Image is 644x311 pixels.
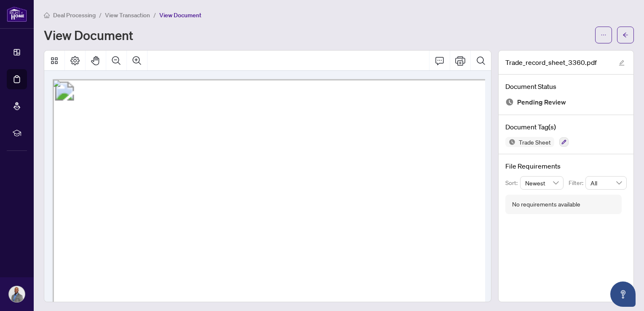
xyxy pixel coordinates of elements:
span: Trade Sheet [515,139,554,145]
span: arrow-left [623,32,628,38]
h4: Document Tag(s) [505,122,627,132]
span: All [590,177,622,189]
span: View Document [159,11,201,19]
li: / [99,10,102,20]
h1: View Document [44,28,133,42]
img: Profile Icon [9,286,25,302]
p: Sort: [505,178,520,188]
span: Pending Review [517,97,566,108]
span: Newest [525,177,559,189]
h4: File Requirements [505,161,627,171]
li: / [153,10,156,20]
img: logo [7,6,27,22]
img: Document Status [505,98,514,106]
span: edit [619,60,625,66]
img: Status Icon [505,137,515,147]
h4: Document Status [505,81,627,91]
span: Trade_record_sheet_3360.pdf [505,57,597,67]
div: No requirements available [512,200,580,209]
span: Deal Processing [53,11,96,19]
span: home [44,12,50,18]
button: Open asap [610,282,636,307]
p: Filter: [569,178,585,188]
span: View Transaction [105,11,150,19]
span: ellipsis [601,32,606,38]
